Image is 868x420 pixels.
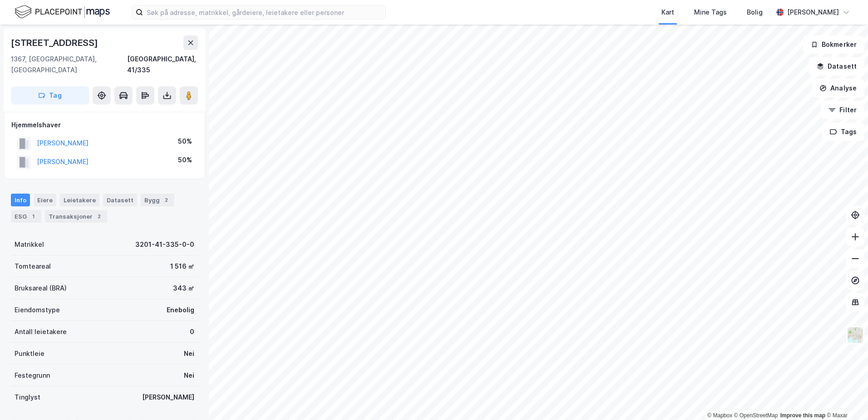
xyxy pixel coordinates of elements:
div: 0 [190,326,194,337]
div: Bygg [141,194,174,206]
div: 50% [178,155,192,165]
div: Datasett [103,194,137,206]
div: 3201-41-335-0-0 [135,239,194,250]
div: Nei [184,370,194,381]
div: [GEOGRAPHIC_DATA], 41/335 [127,54,198,75]
iframe: Chat Widget [823,376,868,420]
div: Transaksjoner [45,210,107,223]
div: 1 516 ㎡ [170,261,194,272]
div: Punktleie [15,348,44,359]
div: 1 [29,212,38,221]
div: Hjemmelshaver [11,120,197,130]
div: [PERSON_NAME] [787,7,839,18]
div: Antall leietakere [15,326,67,337]
a: OpenStreetMap [734,412,778,419]
div: 2 [94,212,104,221]
div: Kart [661,7,674,18]
div: 50% [178,136,192,147]
button: Datasett [809,57,864,75]
div: Mine Tags [694,7,727,18]
div: Kontrollprogram for chat [823,376,868,420]
div: Info [11,194,30,206]
input: Søk på adresse, matrikkel, gårdeiere, leietakere eller personer [143,5,385,19]
div: Tinglyst [15,392,40,403]
button: Filter [821,101,864,119]
div: Eiere [34,194,56,206]
div: 1367, [GEOGRAPHIC_DATA], [GEOGRAPHIC_DATA] [11,54,127,75]
div: 343 ㎡ [173,283,194,294]
div: Tomteareal [15,261,51,272]
div: [STREET_ADDRESS] [11,35,100,50]
div: Matrikkel [15,239,44,250]
div: Bruksareal (BRA) [15,283,67,294]
div: Enebolig [167,305,194,315]
div: Festegrunn [15,370,50,381]
div: ESG [11,210,41,223]
div: 2 [162,195,171,205]
div: Nei [184,348,194,359]
div: Leietakere [60,194,99,206]
div: Bolig [747,7,763,18]
div: Eiendomstype [15,305,60,315]
img: Z [847,326,864,344]
a: Mapbox [707,412,732,419]
div: [PERSON_NAME] [142,392,194,403]
button: Tags [822,123,864,141]
button: Tag [11,86,89,105]
button: Analyse [812,79,864,97]
button: Bokmerker [803,35,864,54]
img: logo.f888ab2527a4732fd821a326f86c7f29.svg [15,4,110,20]
a: Improve this map [780,412,825,419]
